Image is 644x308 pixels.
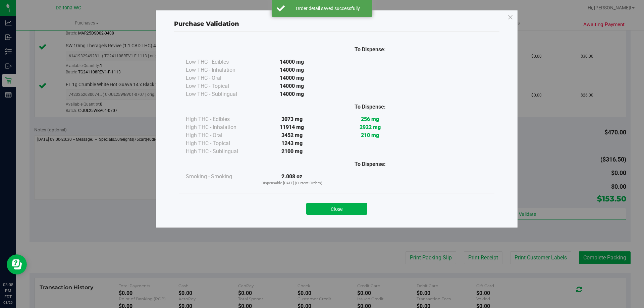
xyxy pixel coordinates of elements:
[186,131,253,139] div: High THC - Oral
[253,173,331,186] div: 2.008 oz
[361,116,379,122] strong: 256 mg
[186,82,253,90] div: Low THC - Topical
[186,115,253,123] div: High THC - Edibles
[186,173,253,181] div: Smoking - Smoking
[253,147,331,156] div: 2100 mg
[331,46,409,54] div: To Dispense:
[253,58,331,66] div: 14000 mg
[306,203,367,215] button: Close
[253,131,331,139] div: 3452 mg
[253,82,331,90] div: 14000 mg
[331,160,409,168] div: To Dispense:
[253,139,331,147] div: 1243 mg
[186,123,253,131] div: High THC - Inhalation
[253,123,331,131] div: 11914 mg
[253,115,331,123] div: 3073 mg
[186,139,253,147] div: High THC - Topical
[253,66,331,74] div: 14000 mg
[253,74,331,82] div: 14000 mg
[253,90,331,98] div: 14000 mg
[331,103,409,111] div: To Dispense:
[361,132,379,138] strong: 210 mg
[186,66,253,74] div: Low THC - Inhalation
[360,124,381,130] strong: 2922 mg
[253,181,331,186] p: Dispensable [DATE] (Current Orders)
[186,58,253,66] div: Low THC - Edibles
[7,254,27,274] iframe: Resource center
[174,20,239,27] span: Purchase Validation
[186,74,253,82] div: Low THC - Oral
[186,147,253,156] div: High THC - Sublingual
[186,90,253,98] div: Low THC - Sublingual
[288,5,367,12] div: Order detail saved successfully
